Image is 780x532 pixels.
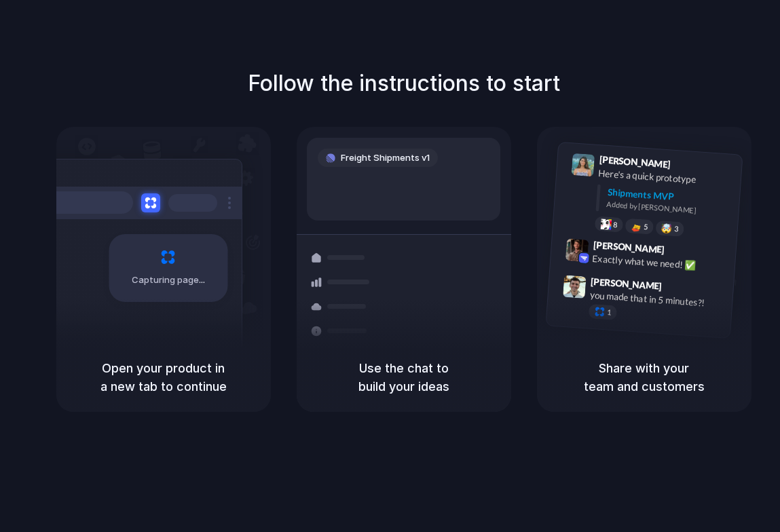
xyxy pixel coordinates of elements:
[589,288,725,311] div: you made that in 5 minutes?!
[607,185,732,207] div: Shipments MVP
[606,199,731,218] div: Added by [PERSON_NAME]
[606,309,611,316] span: 1
[592,251,728,274] div: Exactly what we need! ✅
[341,151,430,165] span: Freight Shipments v1
[593,237,665,257] span: [PERSON_NAME]
[132,273,207,287] span: Capturing page
[590,273,662,293] span: [PERSON_NAME]
[248,67,560,100] h1: Follow the instructions to start
[553,359,735,396] h5: Share with your team and customers
[73,359,255,396] h5: Open your product in a new tab to continue
[668,244,696,260] span: 9:42 AM
[674,158,702,174] span: 9:41 AM
[612,221,617,228] span: 8
[661,223,672,233] div: 🤯
[597,166,733,189] div: Here's a quick prototype
[313,359,495,396] h5: Use the chat to build your ideas
[666,280,694,297] span: 9:47 AM
[643,223,648,231] span: 5
[599,152,671,172] span: [PERSON_NAME]
[673,225,678,233] span: 3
